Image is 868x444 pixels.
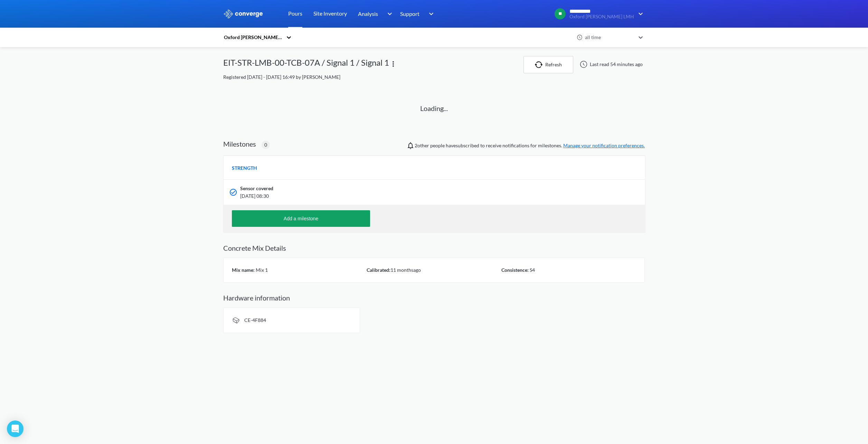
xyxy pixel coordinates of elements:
span: Support [400,9,419,18]
span: Mix 1 [255,267,268,273]
div: Open Intercom Messenger [7,420,23,437]
span: Calibrated: [367,267,390,273]
img: downArrow.svg [383,10,394,18]
span: Analysis [358,9,378,18]
h2: Concrete Mix Details [223,244,645,252]
span: Alex Fleming, Besard Hajdarmata [415,142,429,148]
a: Manage your notification preferences. [563,142,645,148]
span: Sensor covered [240,185,273,192]
img: downArrow.svg [424,10,435,18]
span: STRENGTH [232,164,257,172]
img: more.svg [389,60,397,68]
h2: Milestones [223,140,256,148]
span: people have subscribed to receive notifications for milestones. [415,142,645,149]
div: all time [583,34,635,41]
h2: Hardware information [223,294,645,302]
img: signal-icon.svg [232,316,240,324]
button: Add a milestone [232,210,370,227]
div: Oxford [PERSON_NAME] LMH [223,34,283,41]
img: icon-refresh.svg [535,61,545,68]
button: Refresh [523,56,573,73]
span: 0 [264,141,267,149]
p: Loading... [420,103,448,114]
span: Oxford [PERSON_NAME] LMH [569,14,634,19]
img: notifications-icon.svg [406,141,415,150]
span: Mix name: [232,267,255,273]
span: Registered [DATE] - [DATE] 16:49 by [PERSON_NAME] [223,74,340,80]
div: Last read 54 minutes ago [576,60,645,68]
span: Consistence: [501,267,529,273]
img: logo_ewhite.svg [223,9,263,18]
span: [DATE] 08:30 [240,192,553,200]
span: 11 months ago [390,267,421,273]
img: downArrow.svg [634,10,645,18]
span: S4 [529,267,535,273]
span: CE-4F884 [244,317,266,323]
img: icon-clock.svg [577,34,583,40]
div: EIT-STR-LMB-00-TCB-07A / Signal 1 / Signal 1 [223,56,389,73]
